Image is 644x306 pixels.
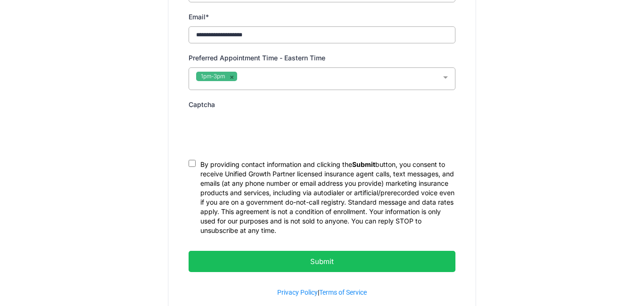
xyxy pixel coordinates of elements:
[189,288,455,298] p: |
[189,99,215,110] label: Captcha
[189,52,325,64] label: Preferred Appointment Time - Eastern Time
[200,160,455,235] p: By providing contact information and clicking the button, you consent to receive Unified Growth P...
[189,251,455,272] button: Submit
[277,289,318,296] a: Privacy Policy
[189,115,332,151] iframe: reCAPTCHA
[189,11,209,23] label: Email
[319,289,367,296] a: Terms of Service
[212,255,432,268] p: Submit
[201,73,225,80] span: 1pm-3pm
[352,160,375,168] strong: Submit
